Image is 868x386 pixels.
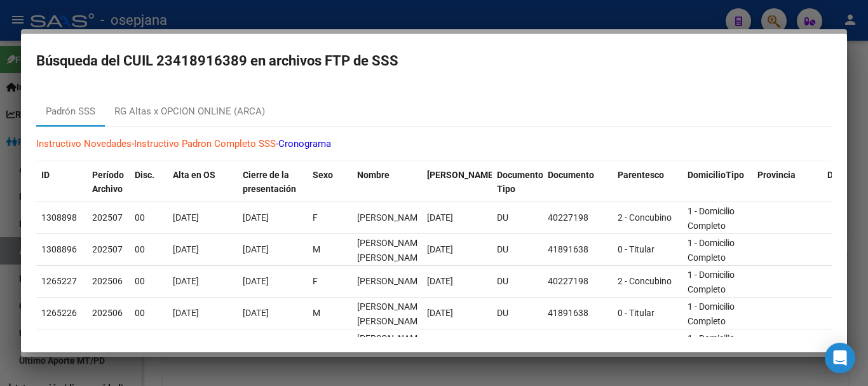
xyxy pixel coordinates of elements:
datatable-header-cell: Cierre de la presentación [238,162,308,203]
h2: Búsqueda del CUIL 23418916389 en archivos FTP de SSS [36,49,832,73]
span: BORDON PABLO AGUSTIN [357,301,425,326]
span: M [313,308,320,318]
span: [DATE] [243,212,269,223]
span: [DATE] [173,244,199,254]
a: Cronograma [278,138,331,149]
div: 41891638 [548,306,607,321]
span: [DATE] [173,308,199,318]
span: [DATE] [427,276,453,286]
datatable-header-cell: Período Archivo [87,162,130,203]
span: F [313,276,318,286]
span: 1 - Domicilio Completo [688,238,735,263]
span: ID [41,170,50,180]
span: [DATE] [243,244,269,254]
div: 00 [135,274,163,289]
span: 1265227 [41,276,77,286]
span: 1 - Domicilio Completo [688,333,735,358]
span: BORDON PABLO AGUSTIN [357,333,425,358]
span: F [313,212,318,223]
a: Instructivo Padron Completo SSS [134,138,276,149]
div: 00 [135,210,163,225]
span: Parentesco [618,170,664,180]
div: 41891638 [548,242,607,257]
span: M [313,244,320,254]
span: Sexo [313,170,333,180]
datatable-header-cell: Documento [543,162,613,203]
span: 202506 [92,276,123,286]
span: 1 - Domicilio Completo [688,270,735,294]
datatable-header-cell: Nombre [352,162,422,203]
span: [DATE] [243,308,269,318]
datatable-header-cell: Fecha Nac. [422,162,492,203]
span: Documento Tipo [497,170,543,195]
a: Instructivo Novedades [36,138,132,149]
span: REFOJOS BEATRIZ NATALIA [357,276,425,286]
span: Documento [548,170,594,180]
div: DU [497,306,538,321]
span: 202507 [92,244,123,254]
span: 202507 [92,212,123,223]
span: Nombre [357,170,390,180]
span: [DATE] [173,212,199,223]
div: DU [497,210,538,225]
div: DU [497,242,538,257]
span: Disc. [135,170,154,180]
span: [DATE] [173,276,199,286]
span: 0 - Titular [618,308,654,318]
span: 1 - Domicilio Completo [688,206,735,231]
span: 2 - Concubino [618,276,672,286]
datatable-header-cell: DomicilioTipo [682,162,752,203]
span: DomicilioTipo [688,170,744,180]
span: REFOJOS BEATRIZ NATALIA [357,212,425,223]
datatable-header-cell: Alta en OS [168,162,238,203]
div: 00 [135,242,163,257]
span: [PERSON_NAME]. [427,170,498,180]
div: 40227198 [548,274,607,289]
span: BORDON PABLO AGUSTIN [357,238,425,263]
datatable-header-cell: Sexo [308,162,352,203]
datatable-header-cell: Parentesco [613,162,682,203]
div: 40227198 [548,210,607,225]
span: 1308896 [41,244,77,254]
span: 1 - Domicilio Completo [688,301,735,326]
span: [DATE] [427,308,453,318]
span: 1265226 [41,308,77,318]
div: 00 [135,306,163,321]
span: 2 - Concubino [618,212,672,223]
span: Cierre de la presentación [243,170,296,195]
datatable-header-cell: ID [36,162,87,203]
p: - - [36,137,832,151]
span: 0 - Titular [618,244,654,254]
div: RG Altas x OPCION ONLINE (ARCA) [114,104,265,119]
span: 1308898 [41,212,77,223]
datatable-header-cell: Disc. [130,162,168,203]
span: [DATE] [427,212,453,223]
div: Padrón SSS [46,104,95,119]
div: Open Intercom Messenger [825,343,855,373]
datatable-header-cell: Documento Tipo [492,162,543,203]
span: Provincia [757,170,796,180]
div: DU [497,274,538,289]
datatable-header-cell: Provincia [752,162,822,203]
span: Alta en OS [173,170,215,180]
span: [DATE] [427,244,453,254]
span: [DATE] [243,276,269,286]
span: 202506 [92,308,123,318]
span: Período Archivo [92,170,124,195]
